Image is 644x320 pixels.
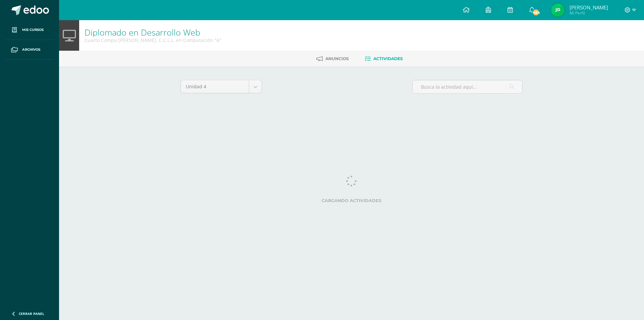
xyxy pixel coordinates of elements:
img: 55e888265230a99cc5fbb1b67de9fd4c.png [551,3,565,17]
a: Actividades [365,53,403,64]
a: Mis cursos [5,20,54,40]
a: Archivos [5,40,54,60]
h1: Diplomado en Desarrollo Web [85,28,221,37]
a: Unidad 4 [181,80,262,93]
label: Cargando actividades [180,198,523,203]
span: Mis cursos [22,27,44,33]
span: Archivos [22,47,40,52]
span: Cerrar panel [19,311,44,316]
input: Busca la actividad aquí... [413,80,522,93]
span: Mi Perfil [570,10,608,16]
span: Actividades [373,56,403,61]
span: 484 [532,9,539,16]
span: Anuncios [325,56,349,61]
div: Cuarto Compu Bach. C.C.L.L. en Computación 'A' [85,37,221,43]
span: Unidad 4 [186,80,244,93]
a: Anuncios [316,53,349,64]
a: Diplomado en Desarrollo Web [85,27,200,38]
span: [PERSON_NAME] [570,4,608,11]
